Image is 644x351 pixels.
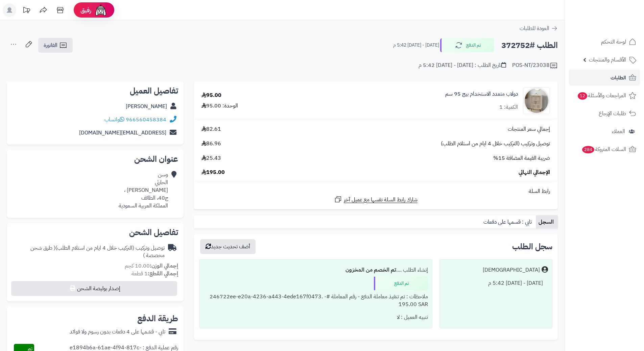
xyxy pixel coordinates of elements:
[12,155,178,163] h2: عنوان الشحن
[137,315,178,323] h2: طريقة الدفع
[569,105,640,122] a: طلبات الإرجاع
[345,266,396,274] b: تم الخصم من المخزون
[201,102,238,110] div: الوحدة: 95.00
[12,87,178,95] h2: تفاصيل العميل
[536,215,558,229] a: السجل
[196,187,555,195] div: رابط السلة
[30,244,165,260] span: ( طرق شحن مخصصة )
[578,92,587,100] span: 12
[125,262,178,270] small: 10.00 كجم
[44,41,57,49] span: الفاتورة
[12,228,178,236] h2: تفاصيل الشحن
[126,102,167,110] a: [PERSON_NAME]
[577,91,626,100] span: المراجعات والأسئلة
[132,270,178,278] small: 1 قطعة
[569,87,640,104] a: المراجعات والأسئلة12
[519,169,550,176] span: الإجمالي النهائي
[520,24,558,32] a: العودة للطلبات
[601,37,626,47] span: لوحة التحكم
[569,70,640,86] a: الطلبات
[569,141,640,157] a: السلات المتروكة284
[508,125,550,133] span: إجمالي سعر المنتجات
[512,61,558,70] div: POS-NT/23038
[501,39,558,52] h2: الطلب #372752
[12,244,165,260] div: توصيل وتركيب (التركيب خلال 4 ايام من استلام الطلب)
[569,34,640,50] a: لوحة التحكم
[520,24,549,32] span: العودة للطلبات
[126,116,166,124] a: 966560458384
[204,311,428,324] div: تنبيه العميل : لا
[483,266,540,274] div: [DEMOGRAPHIC_DATA]
[201,154,221,162] span: 25.43
[440,38,494,52] button: تم الدفع
[79,129,166,137] a: [EMAIL_ADDRESS][DOMAIN_NAME]
[569,123,640,140] a: العملاء
[344,196,418,204] span: شارك رابط السلة نفسها مع عميل آخر
[104,116,124,124] a: واتساب
[512,243,552,251] h3: سجل الطلب
[612,127,625,136] span: العملاء
[148,270,178,278] strong: إجمالي القطع:
[581,145,626,154] span: السلات المتروكة
[334,195,418,204] a: شارك رابط السلة نفسها مع عميل آخر
[393,42,439,49] small: [DATE] - [DATE] 5:42 م
[80,6,91,14] span: رفيق
[204,264,428,277] div: إنشاء الطلب ....
[204,290,428,311] div: ملاحظات : تم تنفيذ معاملة الدفع - رقم المعاملة #246722ee-e20a-4236-a443-4ede167f0473. - 195.00 SAR
[441,140,550,148] span: توصيل وتركيب (التركيب خلال 4 ايام من استلام الطلب)
[11,281,177,296] button: إصدار بوليصة الشحن
[445,90,518,98] a: دولاب متعدد الاستخدام بيج 95 سم
[523,87,550,114] img: 1751781766-220605010580-90x90.jpg
[589,55,626,65] span: الأقسام والمنتجات
[70,328,165,336] div: تابي - قسّمها على 4 دفعات بدون رسوم ولا فوائد
[493,154,550,162] span: ضريبة القيمة المضافة 15%
[201,169,225,176] span: 195.00
[582,146,594,153] span: 284
[119,171,168,209] div: وسن الحارثي [PERSON_NAME] ، ج40، الطائف المملكة العربية السعودية
[94,3,108,17] img: ai-face.png
[201,125,221,133] span: 82.61
[201,140,221,148] span: 86.96
[201,92,221,99] div: 95.00
[499,103,518,111] div: الكمية: 1
[38,38,73,53] a: الفاتورة
[419,61,506,69] div: تاريخ الطلب : [DATE] - [DATE] 5:42 م
[150,262,178,270] strong: إجمالي الوزن:
[481,215,536,229] a: تابي : قسمها على دفعات
[611,73,626,82] span: الطلبات
[599,109,626,118] span: طلبات الإرجاع
[374,277,428,290] div: تم الدفع
[18,3,35,19] a: تحديثات المنصة
[200,239,256,254] button: أضف تحديث جديد
[444,277,548,290] div: [DATE] - [DATE] 5:42 م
